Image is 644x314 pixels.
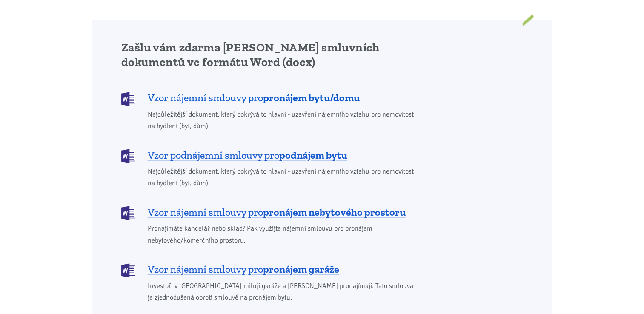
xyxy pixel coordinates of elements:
img: DOCX (Word) [121,92,135,106]
span: Vzor nájemní smlouvy pro [148,263,339,276]
span: Pronajímáte kancelář nebo sklad? Pak využijte nájemní smlouvu pro pronájem nebytového/komerčního ... [148,223,420,246]
img: DOCX (Word) [121,206,135,220]
img: DOCX (Word) [121,263,135,277]
span: Vzor nájemní smlouvy pro [148,206,406,219]
img: DOCX (Word) [121,149,135,163]
span: Vzor nájemní smlouvy pro [148,91,360,105]
b: podnájem bytu [279,149,347,161]
span: Investoři v [GEOGRAPHIC_DATA] milují garáže a [PERSON_NAME] pronajímají. Tato smlouva je zjednodu... [148,280,420,303]
a: Vzor podnájemní smlouvy propodnájem bytu [121,148,420,162]
a: Vzor nájemní smlouvy propronájem bytu/domu [121,91,420,105]
span: Nejdůležitější dokument, který pokrývá to hlavní - uzavření nájemního vztahu pro nemovitost na by... [148,109,420,132]
b: pronájem nebytového prostoru [263,206,406,218]
h2: Zašlu vám zdarma [PERSON_NAME] smluvních dokumentů ve formátu Word (docx) [121,40,420,69]
a: Vzor nájemní smlouvy propronájem nebytového prostoru [121,205,420,219]
b: pronájem garáže [263,263,339,275]
b: pronájem bytu/domu [263,91,360,104]
span: Vzor podnájemní smlouvy pro [148,148,347,162]
span: Nejdůležitější dokument, který pokrývá to hlavní - uzavření nájemního vztahu pro nemovitost na by... [148,166,420,189]
a: Vzor nájemní smlouvy propronájem garáže [121,263,420,277]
